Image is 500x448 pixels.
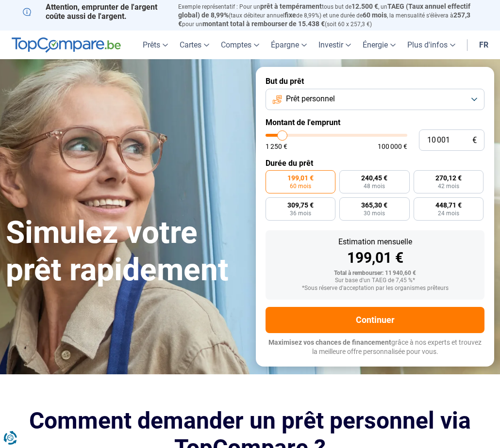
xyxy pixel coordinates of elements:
span: 1 250 € [266,143,287,150]
div: Sur base d'un TAEG de 7,45 %* [273,277,477,284]
span: 24 mois [438,210,459,216]
p: Exemple représentatif : Pour un tous but de , un (taux débiteur annuel de 8,99%) et une durée de ... [178,2,477,28]
a: Prêts [137,31,174,59]
span: 100 000 € [378,143,407,150]
span: 240,45 € [361,175,387,181]
p: Attention, emprunter de l'argent coûte aussi de l'argent. [23,2,167,21]
button: Prêt personnel [266,89,484,110]
span: € [472,136,477,144]
span: 309,75 € [287,202,314,208]
span: Maximisez vos chances de financement [268,338,391,346]
label: Durée du prêt [266,159,484,168]
span: TAEG (Taux annuel effectif global) de 8,99% [178,2,470,19]
p: grâce à nos experts et trouvez la meilleure offre personnalisée pour vous. [266,338,484,357]
span: 448,71 € [435,202,462,208]
span: 257,3 € [178,11,470,28]
span: prêt à tempérament [260,2,322,10]
span: 60 mois [290,183,311,189]
span: 12.500 € [351,2,378,10]
a: Comptes [215,31,265,59]
div: 199,01 € [273,251,477,265]
label: Montant de l'emprunt [266,118,484,127]
a: fr [473,31,494,59]
a: Plus d'infos [401,31,461,59]
span: Prêt personnel [286,94,335,104]
span: 42 mois [438,183,459,189]
span: 270,12 € [435,175,462,181]
div: *Sous réserve d'acceptation par les organismes prêteurs [273,285,477,292]
label: But du prêt [266,77,484,86]
a: Épargne [265,31,313,59]
span: 30 mois [364,210,385,216]
div: Total à rembourser: 11 940,60 € [273,270,477,277]
a: Énergie [357,31,401,59]
button: Continuer [266,307,484,333]
span: 60 mois [363,11,387,19]
span: 48 mois [364,183,385,189]
div: Estimation mensuelle [273,238,477,246]
h1: Simulez votre prêt rapidement [6,214,244,289]
span: 365,30 € [361,202,387,208]
span: montant total à rembourser de 15.438 € [202,20,325,28]
a: Cartes [174,31,215,59]
img: TopCompare [12,37,121,53]
span: 199,01 € [287,175,314,181]
span: 36 mois [290,210,311,216]
span: fixe [284,11,296,19]
a: Investir [313,31,357,59]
